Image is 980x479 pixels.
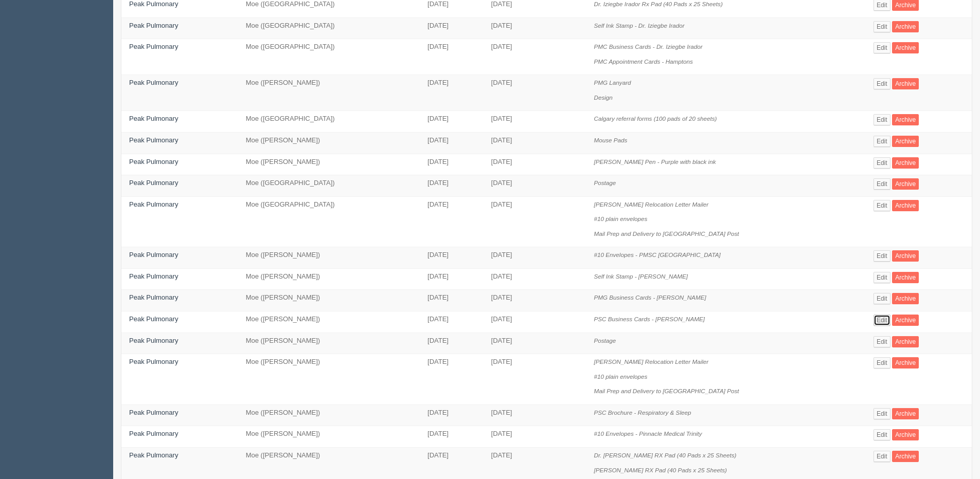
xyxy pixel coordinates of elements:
a: Edit [874,114,890,125]
a: Edit [874,78,890,89]
td: [DATE] [484,333,586,354]
a: Peak Pulmonary [129,115,178,122]
a: Edit [874,315,890,326]
td: [DATE] [420,290,484,311]
td: Moe ([PERSON_NAME]) [238,354,420,405]
td: [DATE] [484,196,586,247]
td: Moe ([PERSON_NAME]) [238,404,420,426]
td: [DATE] [484,268,586,290]
a: Edit [874,42,890,53]
td: Moe ([PERSON_NAME]) [238,268,420,290]
td: [DATE] [484,111,586,133]
td: Moe ([PERSON_NAME]) [238,75,420,111]
td: [DATE] [484,290,586,311]
a: Edit [874,21,890,32]
a: Archive [892,78,919,89]
i: #10 Envelopes - PMSC [GEOGRAPHIC_DATA] [594,251,720,258]
td: Moe ([PERSON_NAME]) [238,290,420,311]
td: [DATE] [420,196,484,247]
td: [DATE] [420,404,484,426]
a: Peak Pulmonary [129,409,178,416]
td: [DATE] [420,75,484,111]
i: [PERSON_NAME] Pen - Purple with black ink [594,158,716,165]
td: [DATE] [420,311,484,333]
td: Moe ([PERSON_NAME]) [238,426,420,448]
td: [DATE] [420,132,484,154]
td: Moe ([PERSON_NAME]) [238,247,420,269]
a: Peak Pulmonary [129,315,178,323]
i: Mail Prep and Delivery to [GEOGRAPHIC_DATA] Post [594,230,739,237]
i: PMG Lanyard [594,79,631,86]
td: Moe ([PERSON_NAME]) [238,311,420,333]
a: Edit [874,408,890,419]
a: Archive [892,272,919,283]
a: Archive [892,315,919,326]
i: Mail Prep and Delivery to [GEOGRAPHIC_DATA] Post [594,388,739,394]
a: Edit [874,157,890,169]
a: Edit [874,429,890,440]
td: Moe ([PERSON_NAME]) [238,333,420,354]
td: [DATE] [420,268,484,290]
a: Edit [874,272,890,283]
td: Moe ([PERSON_NAME]) [238,154,420,175]
i: #10 plain envelopes [594,373,647,380]
i: [PERSON_NAME] RX Pad (40 Pads x 25 Sheets) [594,467,727,473]
td: Moe ([PERSON_NAME]) [238,132,420,154]
i: Dr. [PERSON_NAME] RX Pad (40 Pads x 25 Sheets) [594,452,736,458]
a: Archive [892,114,919,125]
td: [DATE] [484,132,586,154]
i: Postage [594,337,616,344]
a: Peak Pulmonary [129,79,178,86]
td: [DATE] [484,17,586,39]
i: Calgary referral forms (100 pads of 20 sheets) [594,115,717,122]
a: Edit [874,250,890,262]
i: Self Ink Stamp - Dr. Iziegbe Irador [594,22,684,29]
a: Edit [874,336,890,347]
i: Self Ink Stamp - [PERSON_NAME] [594,273,688,280]
a: Archive [892,250,919,262]
a: Peak Pulmonary [129,451,178,459]
i: [PERSON_NAME] Relocation Letter Mailer [594,358,708,365]
i: Dr. Iziegbe Irador Rx Pad (40 Pads x 25 Sheets) [594,1,722,7]
i: #10 plain envelopes [594,215,647,222]
i: PSC Business Cards - [PERSON_NAME] [594,316,705,322]
a: Peak Pulmonary [129,43,178,50]
i: Design [594,94,612,101]
td: [DATE] [484,247,586,269]
td: [DATE] [420,333,484,354]
td: Moe ([GEOGRAPHIC_DATA]) [238,175,420,197]
a: Edit [874,136,890,147]
a: Edit [874,178,890,190]
td: [DATE] [420,111,484,133]
td: [DATE] [484,75,586,111]
td: [DATE] [420,247,484,269]
a: Peak Pulmonary [129,158,178,165]
i: Mouse Pads [594,137,627,143]
i: PMG Business Cards - [PERSON_NAME] [594,294,706,301]
i: PMC Appointment Cards - Hamptons [594,58,692,65]
a: Archive [892,357,919,369]
a: Peak Pulmonary [129,179,178,187]
i: PMC Business Cards - Dr. Iziegbe Irador [594,43,702,50]
td: [DATE] [420,154,484,175]
i: PSC Brochure - Respiratory & Sleep [594,409,691,416]
td: Moe ([GEOGRAPHIC_DATA]) [238,111,420,133]
a: Peak Pulmonary [129,251,178,259]
a: Archive [892,429,919,440]
a: Archive [892,293,919,304]
td: [DATE] [420,17,484,39]
td: [DATE] [484,39,586,75]
a: Peak Pulmonary [129,337,178,344]
td: [DATE] [484,154,586,175]
a: Archive [892,336,919,347]
a: Archive [892,451,919,462]
i: #10 Envelopes - Pinnacle Medical Trinity [594,430,702,437]
a: Edit [874,451,890,462]
a: Peak Pulmonary [129,430,178,437]
a: Edit [874,200,890,211]
i: Postage [594,179,616,186]
a: Archive [892,157,919,169]
a: Peak Pulmonary [129,22,178,29]
td: [DATE] [484,311,586,333]
td: [DATE] [484,175,586,197]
